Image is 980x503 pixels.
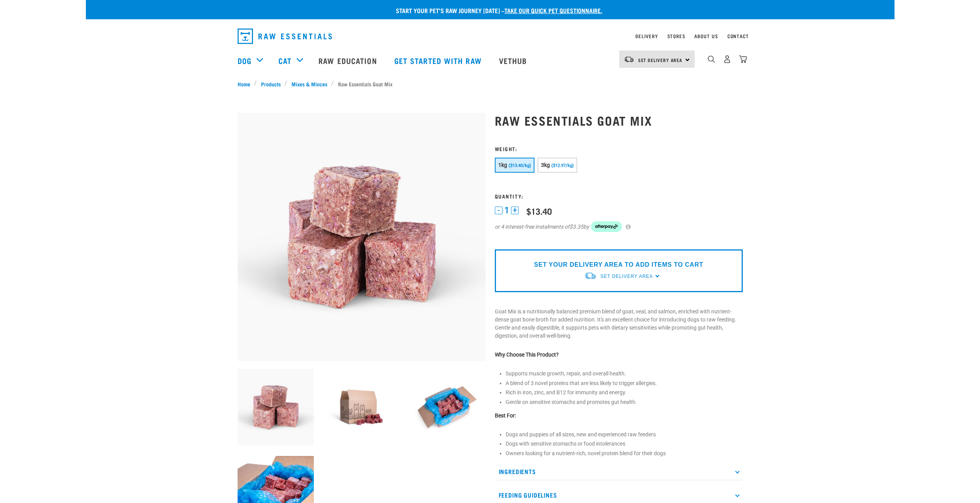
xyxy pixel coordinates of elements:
[495,158,534,173] button: 1kg ($13.40/kg)
[526,206,552,216] div: $13.40
[238,80,743,88] nav: breadcrumbs
[257,80,285,88] a: Products
[495,221,743,232] div: or 4 interest-free instalments of by
[238,55,251,66] a: Dog
[506,440,743,448] li: Dogs with sensitive stomachs or food intolerances
[311,45,386,76] a: Raw Education
[323,369,400,446] img: Raw Essentials Bulk 10kg Raw Dog Food Box Exterior Design
[495,146,743,151] h3: Weight:
[495,113,743,127] h1: Raw Essentials Goat Mix
[739,55,747,63] img: home-icon@2x.png
[506,398,743,406] li: Gentle on sensitive stomachs and promotes gut health.
[708,56,715,63] img: home-icon-1@2x.png
[495,193,743,199] h3: Quantity:
[238,113,486,361] img: Goat M Ix 38448
[551,163,574,168] span: ($12.97/kg)
[238,369,314,446] img: Goat M Ix 38448
[506,389,743,397] li: Rich in iron, zinc, and B12 for immunity and energy.
[506,431,743,439] li: Dogs and puppies of all sizes, new and experienced raw feeders
[511,207,519,214] button: +
[506,370,743,378] li: Supports muscle growth, repair, and overall health.
[600,274,653,279] span: Set Delivery Area
[92,6,900,15] p: Start your pet’s raw journey [DATE] –
[591,221,622,232] img: Afterpay
[86,45,895,76] nav: dropdown navigation
[570,223,583,231] span: $3.35
[624,56,634,63] img: van-moving.png
[638,59,683,61] span: Set Delivery Area
[495,412,516,419] strong: Best For:
[504,8,602,12] a: take our quick pet questionnaire.
[727,35,749,37] a: Contact
[231,25,749,47] nav: dropdown navigation
[498,162,508,168] span: 1kg
[495,207,503,214] button: -
[495,352,559,358] strong: Why Choose This Product?
[495,308,743,340] p: Goat Mix is a nutritionally balanced premium blend of goat, veal, and salmon, enriched with nutri...
[278,55,291,66] a: Cat
[667,35,685,37] a: Stores
[723,55,731,63] img: user.png
[287,80,331,88] a: Mixes & Minces
[635,35,658,37] a: Delivery
[509,163,531,168] span: ($13.40/kg)
[409,369,486,446] img: Raw Essentials Bulk 10kg Raw Dog Food Box
[238,29,332,44] img: Raw Essentials Logo
[584,272,596,280] img: van-moving.png
[238,80,255,88] a: Home
[504,206,509,214] span: 1
[506,449,743,458] li: Owners looking for a nutrient-rich, novel protein blend for their dogs
[495,463,743,480] p: Ingredients
[541,162,550,168] span: 3kg
[534,260,703,269] p: SET YOUR DELIVERY AREA TO ADD ITEMS TO CART
[538,158,577,173] button: 3kg ($12.97/kg)
[387,45,491,76] a: Get started with Raw
[506,379,743,387] li: A blend of 3 novel proteins that are less likely to trigger allergies.
[694,35,718,37] a: About Us
[491,45,537,76] a: Vethub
